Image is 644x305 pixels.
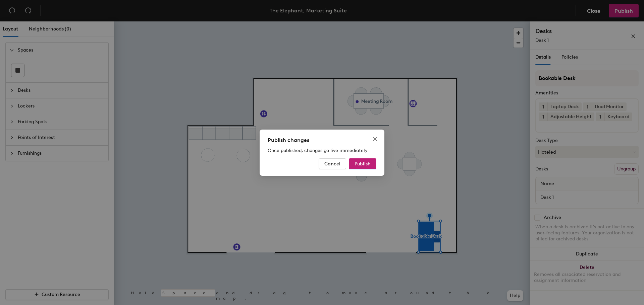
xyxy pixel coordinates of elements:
[370,136,380,142] span: Close
[268,148,368,153] span: Once published, changes go live immediately
[372,136,378,142] span: close
[268,136,376,144] div: Publish changes
[349,158,376,169] button: Publish
[319,158,346,169] button: Cancel
[355,161,371,166] span: Publish
[370,134,380,144] button: Close
[324,161,340,166] span: Cancel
